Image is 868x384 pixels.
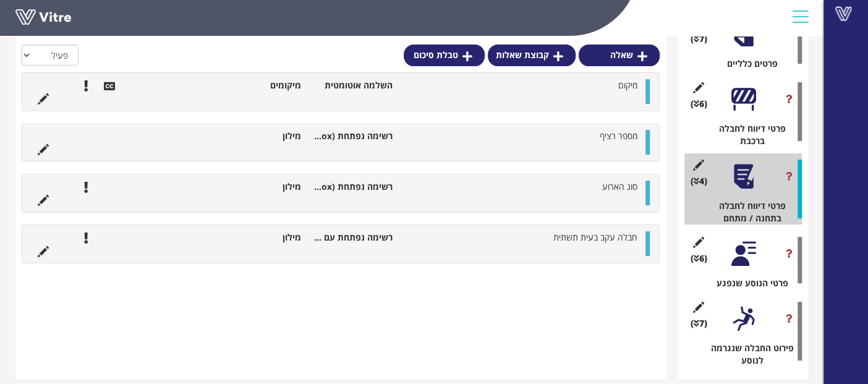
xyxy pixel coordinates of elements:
div: פרטים כלליים [694,58,802,70]
a: שאלה [579,45,660,66]
span: (4 ) [691,175,707,187]
li: מילון [215,130,307,142]
span: (6 ) [691,252,707,265]
span: חבלה עקב בעית תשתית [553,231,637,243]
div: פרטי הנוסע שנפגע [694,277,802,289]
li: רשימה נפתחת עם אפשרויות בחירה [307,231,399,244]
a: טבלת סיכום [404,45,485,66]
span: מיקום [618,79,637,91]
span: (6 ) [691,98,707,110]
div: פירוט החבלה שנגרמה לנוסע [694,342,802,367]
span: סוג הארוע [602,181,637,192]
div: פרטי דיווח לחבלה בתחנה / מתחם [694,200,802,224]
li: רשימה נפתחת (Combo Box) [307,130,399,142]
li: רשימה נפתחת (Combo Box) [307,181,399,193]
a: קבוצת שאלות [488,45,576,66]
div: פרטי דיווח לחבלה ברכבת [694,122,802,147]
span: (7 ) [691,33,707,45]
span: (7 ) [691,317,707,330]
li: מילון [215,181,307,193]
span: מספר רציף [600,130,637,142]
li: השלמה אוטומטית [307,79,399,92]
li: מילון [215,231,307,244]
li: מיקומים [215,79,307,92]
